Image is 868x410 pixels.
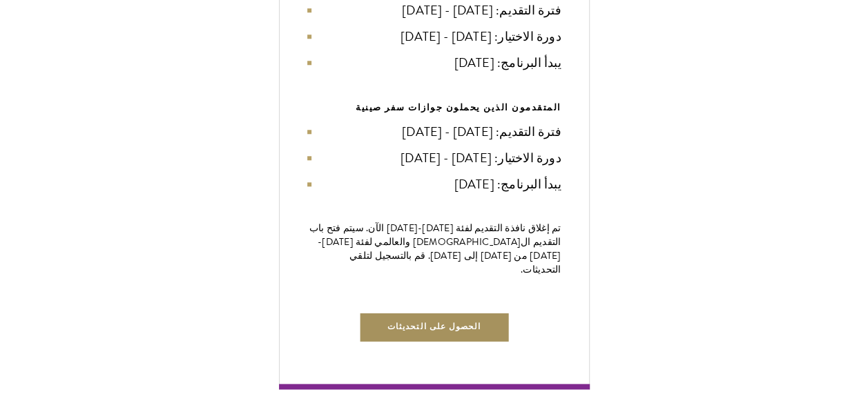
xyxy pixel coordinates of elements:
li: دورة الاختيار: [DATE] - [DATE] [307,148,561,168]
li: فترة التقديم: [DATE] - [DATE] [307,1,561,20]
li: فترة التقديم: [DATE] - [DATE] [307,122,561,141]
li: يبدأ البرنامج: [DATE] [307,53,561,72]
button: الحصول على التحديثات [358,311,510,342]
li: يبدأ البرنامج: [DATE] [307,175,561,194]
span: تم إغلاق نافذة التقديم لفئة [DATE]-[DATE] الآن. سيتم فتح باب التقديم ال[DEMOGRAPHIC_DATA] والعالم... [309,221,561,277]
div: المتقدمون الذين يحملون جوازات سفر صينية [307,100,561,115]
li: دورة الاختيار: [DATE] - [DATE] [307,27,561,46]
